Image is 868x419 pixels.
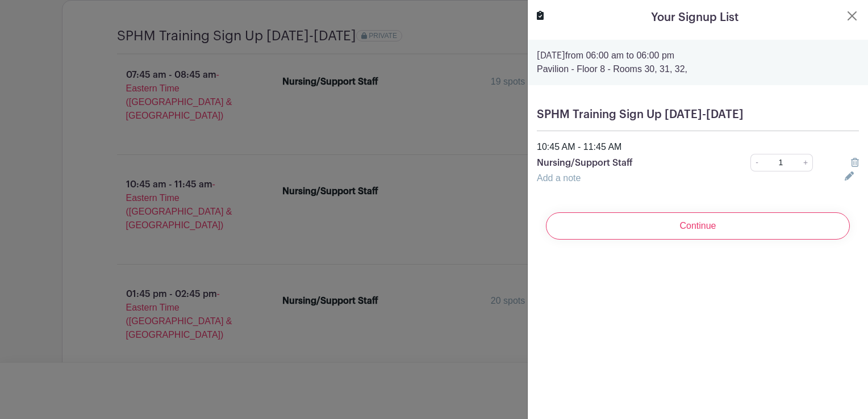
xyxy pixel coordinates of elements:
a: Add a note [537,173,581,183]
p: Pavilion - Floor 8 - Rooms 30, 31, 32, [537,62,859,76]
strong: [DATE] [537,51,565,60]
button: Close [845,9,859,23]
a: + [799,154,813,171]
h5: Your Signup List [651,9,738,26]
input: Continue [546,212,850,240]
a: - [750,154,763,171]
p: from 06:00 am to 06:00 pm [537,49,859,62]
h5: SPHM Training Sign Up [DATE]-[DATE] [537,108,859,121]
p: Nursing/Support Staff [537,156,719,170]
div: 10:45 AM - 11:45 AM [530,140,866,154]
